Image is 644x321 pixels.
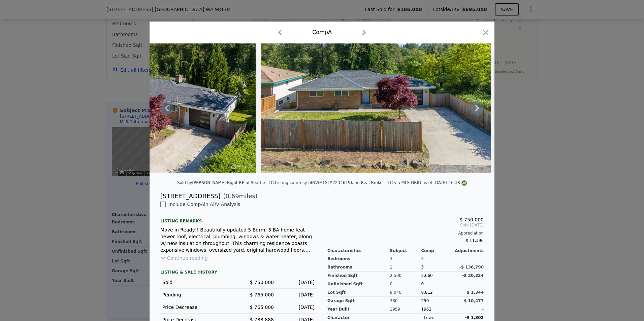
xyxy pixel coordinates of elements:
[327,263,390,272] div: Bathrooms
[250,280,274,285] span: $ 750,000
[327,305,390,314] div: Year Built
[452,255,484,263] div: -
[390,263,421,272] div: 1
[421,263,452,272] div: 3
[467,290,484,295] span: $ 1,344
[279,291,315,298] div: [DATE]
[421,315,436,320] div: - lower
[177,180,275,185] div: Sold by [PERSON_NAME] Right RE of Seattle LLC .
[162,279,233,286] div: Sold
[421,290,432,295] span: 8,812
[390,248,421,253] div: Subject
[275,180,467,185] div: Listing courtesy of NWMLS (#2234619) and Real Broker LLC via MLS GRID as of [DATE] 16:38
[160,255,208,261] button: Continue reading
[327,297,390,305] div: Garage Sqft
[312,28,332,36] div: Comp A
[421,305,452,314] div: 1962
[160,226,317,253] div: Move in Ready!! Beautifully updated 5 Bdrm, 3 BA home feat newer roof, electrical, plumbing, wind...
[327,222,484,228] span: Sold [DATE]
[452,248,484,253] div: Adjustments
[327,255,390,263] div: Bedrooms
[279,279,315,286] div: [DATE]
[459,265,484,270] span: -$ 136,790
[465,315,484,320] span: -$ 1,302
[421,282,424,286] span: 0
[390,305,421,314] div: 1959
[390,255,421,263] div: 3
[390,272,421,280] div: 2,500
[327,288,390,297] div: Lot Sqft
[390,288,421,297] div: 9,040
[166,202,243,207] span: Include Comp A in ARV Analysis
[466,238,484,243] span: $ 11,396
[162,291,233,298] div: Pending
[452,280,484,288] div: -
[327,280,390,288] div: Unfinished Sqft
[261,43,491,173] img: Property Img
[327,230,484,236] div: Appreciation
[464,298,484,303] span: $ 10,477
[162,304,233,311] div: Price Decrease
[390,297,421,305] div: 380
[250,305,274,310] span: $ 765,000
[250,292,274,297] span: $ 765,000
[421,273,432,278] span: 2,660
[462,273,484,278] span: -$ 20,324
[327,248,390,253] div: Characteristics
[421,298,429,303] span: 250
[390,280,421,288] div: 0
[327,272,390,280] div: Finished Sqft
[461,180,467,186] img: NWMLS Logo
[452,305,484,314] div: -
[226,192,239,200] span: 0.69
[279,304,315,311] div: [DATE]
[460,217,484,222] span: $ 750,000
[160,270,317,276] div: LISTING & SALE HISTORY
[421,256,424,261] span: 5
[421,248,452,253] div: Comp
[160,191,220,201] div: [STREET_ADDRESS]
[220,191,257,201] span: ( miles)
[160,213,317,224] div: Listing remarks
